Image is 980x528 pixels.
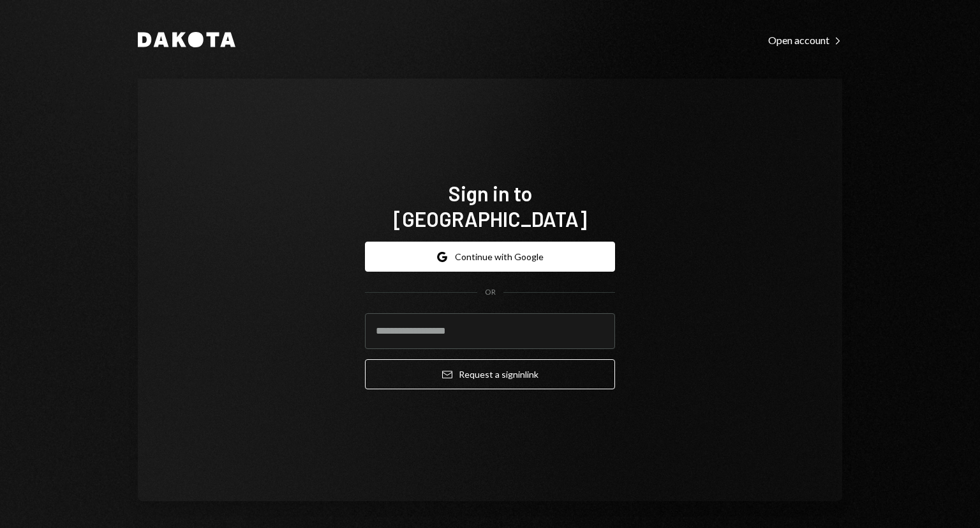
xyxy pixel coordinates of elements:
a: Open account [768,33,842,47]
div: OR [485,287,496,298]
div: Open account [768,34,842,47]
button: Continue with Google [365,242,615,272]
h1: Sign in to [GEOGRAPHIC_DATA] [365,180,615,231]
button: Request a signinlink [365,359,615,389]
